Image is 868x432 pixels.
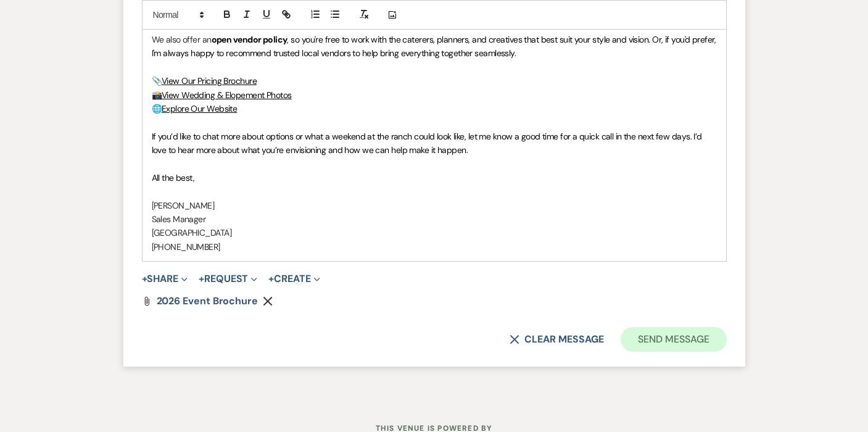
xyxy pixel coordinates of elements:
[157,294,258,307] span: 2026 Event Brochure
[268,274,274,284] span: +
[162,75,257,86] a: View Our Pricing Brochure
[152,131,705,156] span: If you’d like to chat more about options or what a weekend at the ranch could look like, let me k...
[621,327,726,352] button: Send Message
[152,240,717,254] p: [PHONE_NUMBER]
[162,89,292,101] a: View Wedding & Elopement Photos
[199,274,204,284] span: +
[162,103,237,114] a: Explore Our Website
[152,212,717,226] p: Sales Manager
[510,334,603,344] button: Clear message
[152,74,717,88] p: 📎
[152,33,717,60] p: We also offer an
[142,274,188,284] button: Share
[152,34,719,59] span: , so you're free to work with the caterers, planners, and creatives that best suit your style and...
[152,89,162,101] span: 📸
[199,274,257,284] button: Request
[268,274,320,284] button: Create
[157,296,258,306] a: 2026 Event Brochure
[212,34,287,45] strong: open vendor policy
[142,274,147,284] span: +
[152,226,717,239] p: [GEOGRAPHIC_DATA]
[152,199,717,212] p: [PERSON_NAME]
[152,172,195,183] span: All the best,
[152,103,162,114] span: 🌐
